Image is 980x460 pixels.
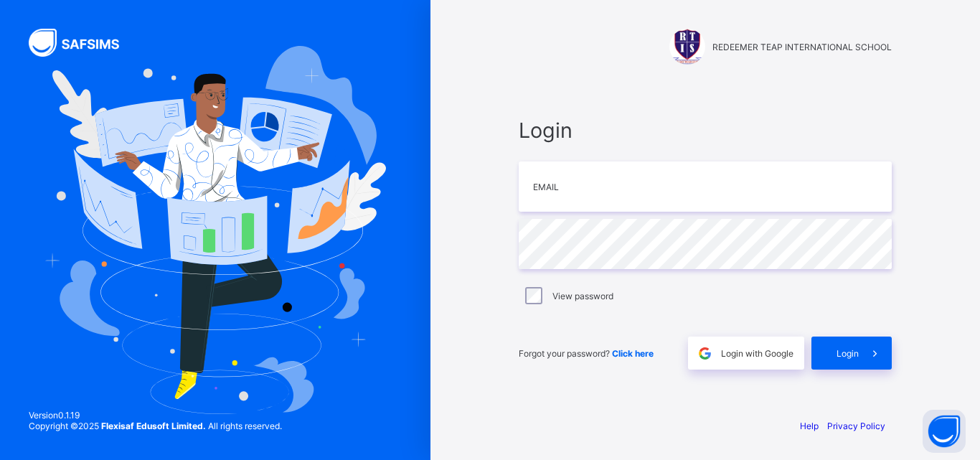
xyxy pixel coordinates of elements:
[923,410,966,453] button: Open asap
[29,29,136,57] img: SAFSIMS Logo
[827,421,885,431] a: Privacy Policy
[800,421,819,431] a: Help
[44,46,386,413] img: Hero Image
[29,421,282,431] span: Copyright © 2025 All rights reserved.
[29,410,282,421] span: Version 0.1.19
[519,348,654,359] span: Forgot your password?
[612,348,654,359] a: Click here
[552,291,613,301] label: View password
[697,345,713,362] img: google.396cfc9801f0270233282035f929180a.svg
[519,118,892,143] span: Login
[101,421,206,431] strong: Flexisaf Edusoft Limited.
[837,348,859,359] span: Login
[712,42,892,52] span: REDEEMER TEAP INTERNATIONAL SCHOOL
[721,348,793,359] span: Login with Google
